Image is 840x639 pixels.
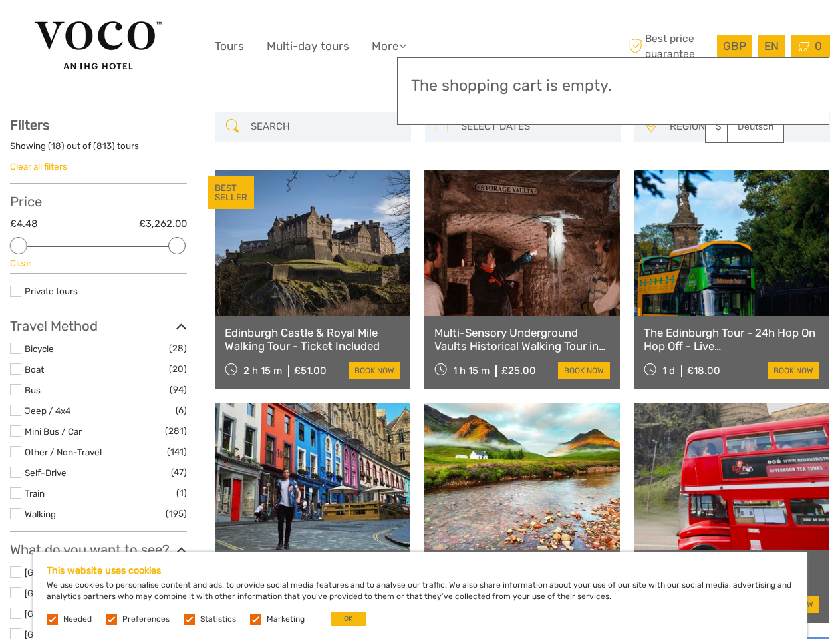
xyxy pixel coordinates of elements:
[25,447,102,457] a: Other / Non-Travel
[166,506,187,521] span: (195)
[10,161,67,172] a: Clear all filters
[25,286,78,296] a: Private tours
[25,426,82,437] a: Mini Bus / Car
[434,326,610,353] a: Multi-Sensory Underground Vaults Historical Walking Tour in [GEOGRAPHIC_DATA]
[171,465,187,480] span: (47)
[456,115,614,138] input: SELECT DATES
[10,318,187,334] h3: Travel Method
[10,217,37,231] label: £4.48
[167,444,187,459] span: (141)
[215,37,244,56] a: Tours
[25,364,44,375] a: Boat
[294,365,327,377] div: £51.00
[25,12,172,81] img: 2351-3db78779-5b4c-4a66-84b1-85ae754ee32d_logo_big.jpg
[25,405,70,416] a: Jeep / 4x4
[139,217,187,231] label: £3,262.00
[501,365,536,377] div: £25.00
[644,326,819,353] a: The Edinburgh Tour - 24h Hop On Hop Off - Live commentary/Guided
[176,403,187,418] span: (6)
[25,608,115,619] a: [GEOGRAPHIC_DATA]
[25,343,54,354] a: Bicycle
[19,23,150,34] p: We're away right now. Please check back later!
[47,565,793,576] h5: This website uses cookies
[243,365,282,377] span: 2 h 15 m
[33,552,807,639] div: We use cookies to personalise content and ads, to provide social media features and to analyse ou...
[96,140,112,152] label: 813
[25,588,115,598] a: [GEOGRAPHIC_DATA]
[267,614,305,625] label: Marketing
[768,362,819,379] a: book now
[625,31,714,61] span: Best price guarantee
[758,35,785,57] div: EN
[51,140,61,152] label: 18
[10,140,187,160] div: Showing ( ) out of ( ) tours
[453,365,490,377] span: 1 h 15 m
[176,485,187,501] span: (1)
[200,614,236,625] label: Statistics
[267,37,349,56] a: Multi-day tours
[153,21,169,37] button: Open LiveChat chat widget
[225,326,400,353] a: Edinburgh Castle & Royal Mile Walking Tour - Ticket Included
[25,509,56,519] a: Walking
[728,115,783,139] a: Deutsch
[25,385,41,395] a: Bus
[687,365,720,377] div: £18.00
[662,365,675,377] span: 1 d
[10,117,49,133] strong: Filters
[63,614,92,625] label: Needed
[165,423,187,439] span: (281)
[411,77,815,95] h3: The shopping cart is empty.
[10,194,187,210] h3: Price
[169,341,187,356] span: (28)
[813,39,824,53] span: 0
[25,488,45,499] a: Train
[372,37,406,56] a: More
[558,362,610,379] a: book now
[170,382,187,397] span: (94)
[10,257,187,270] div: Clear
[25,567,115,578] a: [GEOGRAPHIC_DATA]
[122,614,170,625] label: Preferences
[245,115,404,138] input: SEARCH
[208,176,254,210] div: BEST SELLER
[706,115,751,139] a: $
[664,116,823,138] button: REGION / STARTS FROM
[25,467,67,478] a: Self-Drive
[169,361,187,377] span: (20)
[723,39,746,53] span: GBP
[331,612,366,626] button: OK
[349,362,400,379] a: book now
[10,542,187,558] h3: What do you want to see?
